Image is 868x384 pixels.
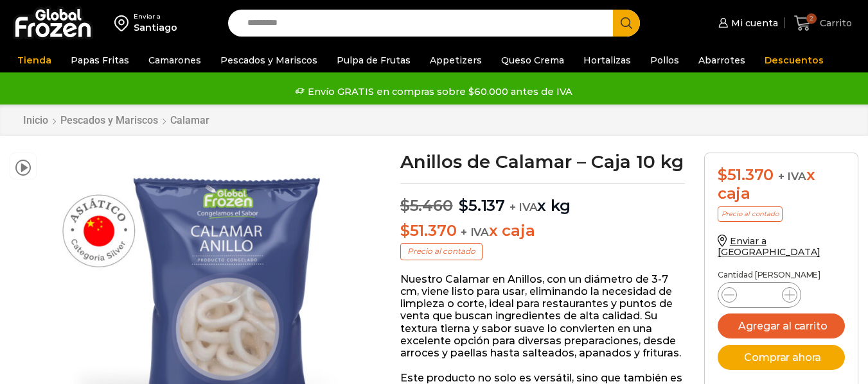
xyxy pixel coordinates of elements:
a: Tienda [11,48,58,72]
span: $ [400,221,410,240]
a: Pescados y Mariscos [60,114,159,126]
button: Search button [613,10,640,37]
span: 2 [806,13,817,24]
a: Pollos [644,48,686,72]
button: Agregar al carrito [718,313,845,338]
a: Abarrotes [692,48,752,72]
p: Nuestro Calamar en Anillos, con un diámetro de 3-7 cm, viene listo para usar, eliminando la neces... [400,273,685,359]
a: Descuentos [758,48,830,72]
h1: Anillos de Calamar – Caja 10 kg [400,153,685,171]
p: Precio al contado [718,206,783,222]
bdi: 5.137 [459,196,505,215]
span: Carrito [817,17,852,29]
a: Calamar [170,114,210,126]
a: Camarones [142,48,208,72]
p: Precio al contado [400,243,483,260]
p: Cantidad [PERSON_NAME] [718,271,845,280]
p: x kg [400,183,685,215]
bdi: 5.460 [400,196,453,215]
span: + IVA [461,226,489,238]
button: Comprar ahora [718,345,845,370]
span: Mi cuenta [728,17,778,29]
a: Mi cuenta [715,10,778,36]
span: $ [400,196,410,215]
a: Inicio [22,114,49,126]
bdi: 51.370 [400,221,456,240]
p: x caja [400,222,685,240]
input: Product quantity [747,286,772,304]
span: + IVA [509,201,538,213]
span: + IVA [778,170,806,183]
a: Appetizers [423,48,488,72]
span: $ [718,165,727,184]
a: Pulpa de Frutas [330,48,417,72]
a: 2 Carrito [791,8,855,38]
div: Santiago [134,21,177,34]
a: Papas Fritas [64,48,136,72]
bdi: 51.370 [718,165,774,184]
div: Enviar a [134,12,177,21]
nav: Breadcrumb [22,114,210,126]
a: Queso Crema [495,48,571,72]
a: Enviar a [GEOGRAPHIC_DATA] [718,235,820,258]
img: address-field-icon.svg [114,12,134,34]
a: Pescados y Mariscos [214,48,324,72]
span: $ [459,196,468,215]
div: x caja [718,166,845,203]
a: Hortalizas [577,48,637,72]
